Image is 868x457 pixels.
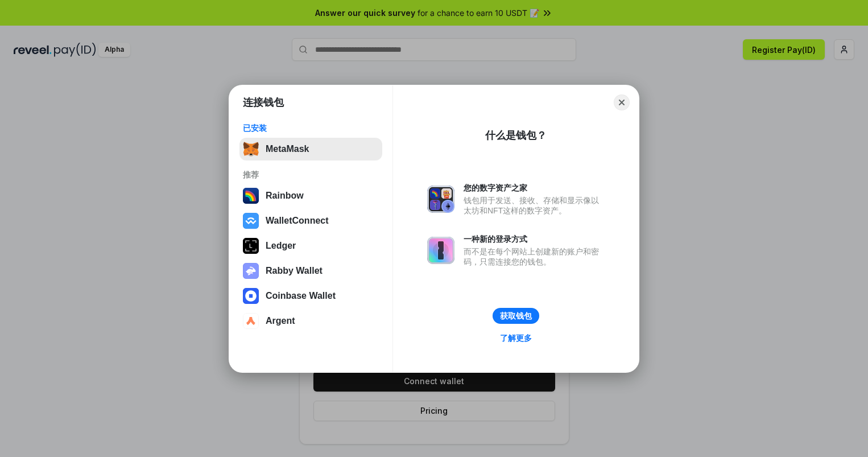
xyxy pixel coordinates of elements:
div: WalletConnect [266,216,329,226]
img: svg+xml,%3Csvg%20xmlns%3D%22http%3A%2F%2Fwww.w3.org%2F2000%2Fsvg%22%20fill%3D%22none%22%20viewBox... [427,186,454,213]
div: 什么是钱包？ [485,129,547,142]
button: Ledger [239,234,382,257]
button: WalletConnect [239,209,382,232]
div: Rabby Wallet [266,266,323,276]
div: Argent [266,316,295,326]
div: Rainbow [266,191,304,201]
div: MetaMask [266,144,309,154]
div: 钱包用于发送、接收、存储和显示像以太坊和NFT这样的数字资产。 [464,195,605,216]
div: 您的数字资产之家 [464,183,605,193]
button: Close [614,94,630,110]
div: 获取钱包 [500,311,532,321]
a: 了解更多 [493,331,539,345]
img: svg+xml,%3Csvg%20width%3D%2228%22%20height%3D%2228%22%20viewBox%3D%220%200%2028%2028%22%20fill%3D... [243,313,259,329]
img: svg+xml,%3Csvg%20xmlns%3D%22http%3A%2F%2Fwww.w3.org%2F2000%2Fsvg%22%20fill%3D%22none%22%20viewBox... [427,237,454,264]
img: svg+xml,%3Csvg%20xmlns%3D%22http%3A%2F%2Fwww.w3.org%2F2000%2Fsvg%22%20width%3D%2228%22%20height%3... [243,238,259,254]
img: svg+xml,%3Csvg%20fill%3D%22none%22%20height%3D%2233%22%20viewBox%3D%220%200%2035%2033%22%20width%... [243,141,259,157]
div: 推荐 [243,170,379,180]
button: MetaMask [239,138,382,160]
div: 了解更多 [500,333,532,343]
button: Coinbase Wallet [239,285,382,307]
div: 一种新的登录方式 [464,234,605,244]
button: Argent [239,310,382,332]
h1: 连接钱包 [243,96,284,109]
div: 而不是在每个网站上创建新的账户和密码，只需连接您的钱包。 [464,246,605,267]
button: 获取钱包 [493,308,539,324]
button: Rabby Wallet [239,260,382,282]
img: svg+xml,%3Csvg%20width%3D%22120%22%20height%3D%22120%22%20viewBox%3D%220%200%20120%20120%22%20fil... [243,188,259,204]
div: Coinbase Wallet [266,291,336,301]
img: svg+xml,%3Csvg%20xmlns%3D%22http%3A%2F%2Fwww.w3.org%2F2000%2Fsvg%22%20fill%3D%22none%22%20viewBox... [243,263,259,279]
button: Rainbow [239,184,382,207]
img: svg+xml,%3Csvg%20width%3D%2228%22%20height%3D%2228%22%20viewBox%3D%220%200%2028%2028%22%20fill%3D... [243,288,259,304]
img: svg+xml,%3Csvg%20width%3D%2228%22%20height%3D%2228%22%20viewBox%3D%220%200%2028%2028%22%20fill%3D... [243,213,259,229]
div: Ledger [266,241,296,251]
div: 已安装 [243,123,379,133]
